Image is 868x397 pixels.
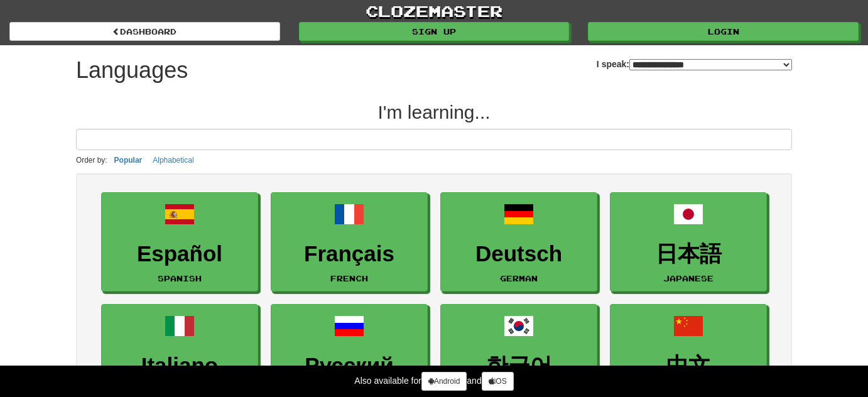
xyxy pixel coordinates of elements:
[421,372,467,391] a: Android
[158,274,202,283] small: Spanish
[597,58,792,70] label: I speak:
[101,192,258,292] a: EspañolSpanish
[149,153,197,167] button: Alphabetical
[278,354,421,378] h3: Русский
[617,354,760,378] h3: 中文
[617,242,760,266] h3: 日本語
[108,242,251,266] h3: Español
[500,274,538,283] small: German
[108,354,251,378] h3: Italiano
[278,242,421,266] h3: Français
[330,274,368,283] small: French
[629,59,792,70] select: I speak:
[447,242,590,266] h3: Deutsch
[663,274,713,283] small: Japanese
[482,372,514,391] a: iOS
[111,153,146,167] button: Popular
[76,102,792,122] h2: I'm learning...
[76,58,188,83] h1: Languages
[440,192,597,292] a: DeutschGerman
[588,22,859,41] a: Login
[271,192,428,292] a: FrançaisFrench
[9,22,280,41] a: dashboard
[447,354,590,378] h3: 한국어
[610,192,767,292] a: 日本語Japanese
[76,156,107,165] small: Order by:
[299,22,570,41] a: Sign up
